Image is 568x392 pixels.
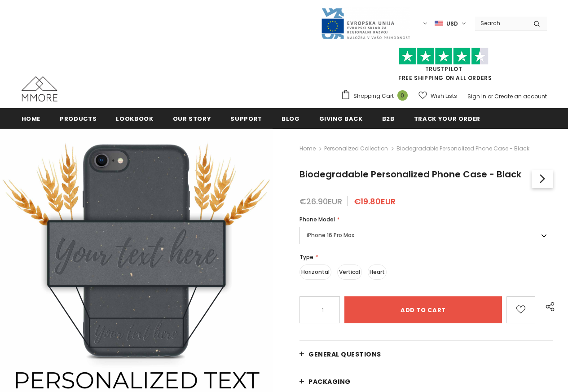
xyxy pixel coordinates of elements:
span: B2B [382,115,395,123]
input: Add to cart [344,296,502,323]
a: Giving back [319,108,363,128]
span: Biodegradable Personalized Phone Case - Black [396,143,529,154]
span: Phone Model [299,216,335,223]
span: Giving back [319,115,363,123]
a: B2B [382,108,395,128]
span: Blog [282,115,300,123]
span: €19.80EUR [354,196,396,207]
span: Our Story [173,115,211,123]
a: Lookbook [116,108,153,128]
span: Biodegradable Personalized Phone Case - Black [299,168,521,181]
a: Home [22,108,41,128]
span: €26.90EUR [299,196,342,207]
a: Blog [282,108,300,128]
span: Shopping Cart [353,92,394,101]
span: 0 [397,90,408,101]
span: Home [22,115,41,123]
span: Products [60,115,97,123]
a: Javni Razpis [321,19,410,27]
span: or [488,92,493,100]
img: MMORE Cases [22,76,57,101]
img: Trust Pilot Stars [399,48,489,65]
label: Vertical [337,264,362,280]
a: support [230,108,262,128]
img: USD [435,20,443,27]
a: Personalized Collection [324,145,388,152]
label: iPhone 16 Pro Max [299,227,553,244]
a: Our Story [173,108,211,128]
span: USD [446,19,458,28]
span: support [230,115,262,123]
input: Search Site [475,17,527,30]
a: Wish Lists [418,88,457,104]
label: Horizontal [299,264,331,280]
a: Sign In [467,92,486,100]
a: General Questions [299,341,553,368]
span: FREE SHIPPING ON ALL ORDERS [341,52,547,82]
span: Lookbook [116,115,153,123]
a: Trustpilot [425,65,462,73]
a: Track your order [414,108,480,128]
a: Create an account [494,92,547,100]
span: Wish Lists [431,92,457,101]
img: Javni Razpis [321,7,410,40]
a: Shopping Cart 0 [341,89,412,103]
a: Home [299,143,316,154]
span: Type [299,253,313,261]
label: Heart [368,264,387,280]
span: General Questions [308,350,381,359]
a: Products [60,108,97,128]
span: Track your order [414,115,480,123]
span: PACKAGING [308,377,351,386]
